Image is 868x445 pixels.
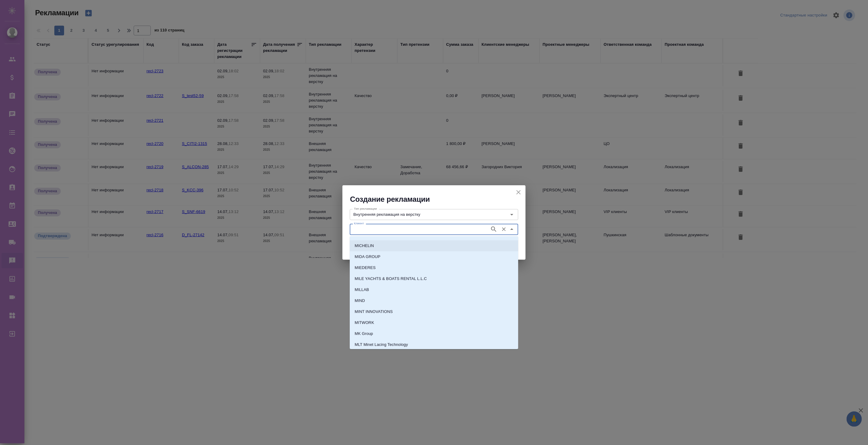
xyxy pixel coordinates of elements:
p: MIND [355,298,365,304]
button: Open [508,210,516,219]
p: MITWORK [355,320,374,326]
p: MK Group [355,331,373,337]
p: MIEDERES [355,265,376,271]
h2: Создание рекламации [350,194,526,204]
p: MILE YACHTS & BOATS RENTAL L.L.C [355,276,427,282]
p: MIDA GROUP [355,254,380,260]
button: Поиск [489,225,498,234]
p: MILLAB [355,287,369,293]
button: close [514,188,523,197]
p: MICHELIN [355,243,374,249]
p: MINT INNOVATIONS [355,309,393,315]
button: Очистить [500,225,508,233]
p: MLT Minet Lacing Technology [355,342,408,348]
button: Close [508,225,516,233]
